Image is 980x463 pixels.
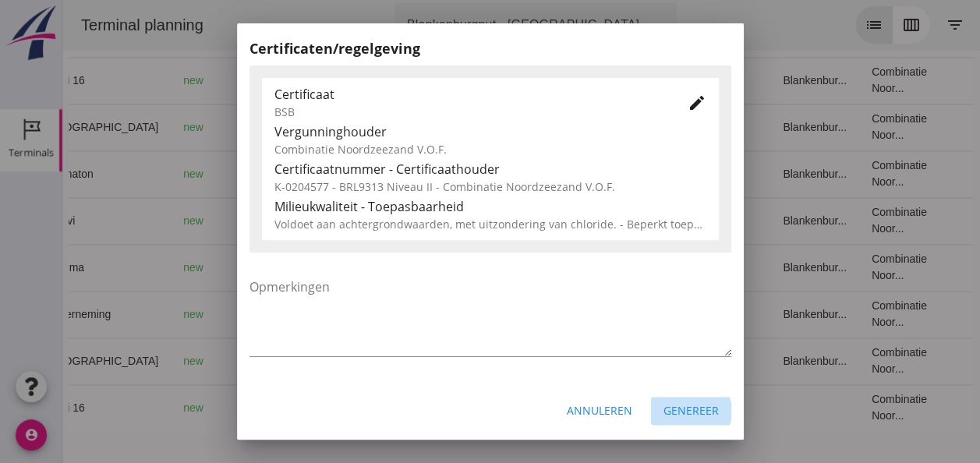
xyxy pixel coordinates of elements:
td: Filling sand [511,197,589,244]
td: 18 [590,244,709,291]
i: list [802,16,821,34]
td: Combinatie Noor... [797,104,893,150]
td: Ontzilt oph.zan... [511,291,589,338]
td: 18 [590,197,709,244]
small: m3 [379,263,391,273]
i: edit [688,94,706,112]
div: Genereer [663,402,719,419]
h2: Certificaten/regelgeving [249,38,731,59]
div: Certificaatnummer - Certificaathouder [274,160,706,178]
div: Gouda [177,166,308,182]
td: new [108,338,165,384]
td: Ontzilt oph.zan... [511,57,589,104]
td: 1298 [348,57,434,104]
i: directions_boat [216,75,227,86]
small: m3 [379,170,391,179]
div: [GEOGRAPHIC_DATA] [177,119,308,136]
td: Blankenbur... [708,57,797,104]
td: Filling sand [511,244,589,291]
td: Combinatie Noor... [797,150,893,197]
button: Genereer [651,397,731,425]
td: Combinatie Noor... [797,197,893,244]
small: m3 [385,76,398,86]
td: 1231 [348,291,434,338]
td: Blankenbur... [708,244,797,291]
td: 672 [348,150,434,197]
td: 467 [348,104,434,150]
i: directions_boat [248,262,259,273]
td: 451 [348,197,434,244]
td: Ontzilt oph.zan... [511,384,589,431]
i: directions_boat [297,215,308,226]
i: arrow_drop_down [586,16,605,34]
div: Blankenburgput - [GEOGRAPHIC_DATA] [345,16,577,34]
button: Annuleren [554,397,645,425]
td: new [108,291,165,338]
td: Blankenbur... [708,150,797,197]
i: directions_boat [297,122,308,133]
td: new [108,57,165,104]
i: directions_boat [297,355,308,366]
td: Filling sand [511,104,589,150]
div: Bergambacht [177,260,308,276]
td: new [108,384,165,431]
i: directions_boat [216,168,227,179]
div: Vergunninghouder [274,122,706,141]
td: Blankenbur... [708,197,797,244]
td: Filling sand [511,338,589,384]
div: Gouda [177,400,308,416]
div: K-0204577 - BRL9313 Niveau II - Combinatie Noordzeezand V.O.F. [274,178,706,195]
i: calendar_view_week [840,16,858,34]
small: m3 [385,310,398,320]
div: Terminal planning [6,14,154,36]
td: Combinatie Noor... [797,384,893,431]
td: new [108,197,165,244]
td: 18 [590,338,709,384]
td: Blankenbur... [708,338,797,384]
td: new [108,104,165,150]
td: Combinatie Noor... [797,57,893,104]
td: 994 [348,244,434,291]
div: Milieukwaliteit - Toepasbaarheid [274,197,706,216]
i: directions_boat [216,402,227,413]
small: m3 [379,357,391,366]
td: Combinatie Noor... [797,338,893,384]
div: [GEOGRAPHIC_DATA] [177,213,308,229]
td: 467 [348,338,434,384]
i: filter_list [883,16,902,34]
div: Gouda [177,72,308,89]
small: m3 [379,123,391,133]
td: 18 [590,104,709,150]
td: new [108,150,165,197]
td: Blankenbur... [708,104,797,150]
div: [GEOGRAPHIC_DATA] [177,353,308,369]
textarea: Opmerkingen [249,274,731,356]
td: 18 [590,57,709,104]
td: 18 [590,384,709,431]
td: Combinatie Noor... [797,291,893,338]
div: Annuleren [567,402,632,419]
small: m3 [385,404,398,413]
td: Blankenbur... [708,291,797,338]
i: directions_boat [216,309,227,320]
div: Voldoet aan achtergrondwaarden, met uitzondering van chloride. - Beperkt toepasbaar tot zoute/bra... [274,216,706,232]
div: BSB [274,104,663,120]
div: Certificaat [274,85,663,104]
td: 1298 [348,384,434,431]
div: Gouda [177,306,308,323]
td: Ontzilt oph.zan... [511,150,589,197]
td: Combinatie Noor... [797,244,893,291]
small: m3 [379,217,391,226]
div: Combinatie Noordzeezand V.O.F. [274,141,706,157]
td: new [108,244,165,291]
